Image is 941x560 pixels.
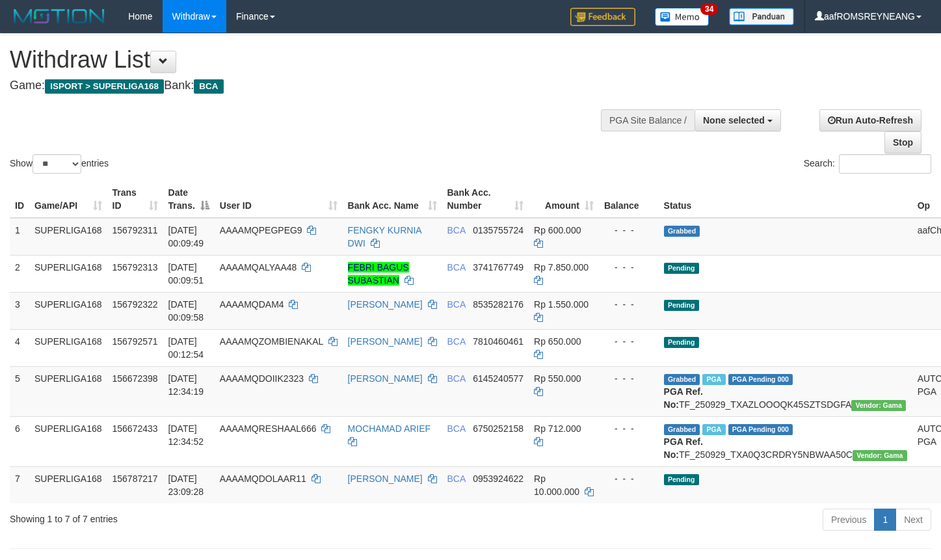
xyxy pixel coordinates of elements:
span: PGA Pending [728,424,793,435]
span: 34 [700,3,718,15]
img: MOTION_logo.png [10,7,109,26]
span: [DATE] 12:34:52 [168,423,204,447]
span: 156787217 [113,473,158,484]
span: BCA [447,299,466,310]
span: Rp 7.850.000 [534,262,589,273]
span: Rp 1.550.000 [534,299,589,310]
a: Stop [884,131,921,153]
span: Pending [664,300,699,311]
img: panduan.png [729,8,794,25]
label: Show entries [10,154,109,174]
a: FEBRI BAGUS SUBASTIAN [348,262,409,286]
span: Rp 10.000.000 [534,473,579,497]
span: [DATE] 00:12:54 [168,336,204,360]
span: AAAAMQALYAA48 [220,262,297,273]
div: Showing 1 to 7 of 7 entries [10,507,382,526]
td: TF_250929_TXA0Q3CRDRY5NBWAA50C [659,416,912,466]
h4: Game: Bank: [10,79,615,92]
span: Grabbed [664,424,700,435]
a: Run Auto-Refresh [819,109,921,131]
span: Rp 550.000 [534,373,581,384]
b: PGA Ref. No: [664,386,703,410]
span: AAAAMQDAM4 [220,299,284,310]
span: [DATE] 00:09:58 [168,299,204,323]
th: Balance [599,181,659,218]
a: [PERSON_NAME] [348,473,423,484]
span: BCA [447,473,466,484]
span: Grabbed [664,374,700,385]
span: [DATE] 12:34:19 [168,373,204,397]
span: BCA [447,373,466,384]
span: [DATE] 00:09:51 [168,262,204,286]
span: Copy 0135755724 to clipboard [473,225,524,235]
td: TF_250929_TXAZLOOOQK45SZTSDGFA [659,366,912,416]
a: [PERSON_NAME] [348,373,423,384]
div: PGA Site Balance / [601,109,695,131]
span: [DATE] 00:09:49 [168,225,204,248]
span: AAAAMQDOIIK2323 [220,373,304,384]
a: [PERSON_NAME] [348,299,423,310]
span: 156792322 [113,299,158,310]
b: PGA Ref. No: [664,436,703,460]
th: Status [659,181,912,218]
span: Pending [664,337,699,348]
span: 156792313 [113,262,158,273]
td: SUPERLIGA168 [29,329,107,366]
span: BCA [447,262,466,273]
div: - - - [604,472,654,485]
select: Showentries [33,154,81,174]
span: Copy 6750252158 to clipboard [473,423,524,434]
label: Search: [804,154,931,174]
button: None selected [695,109,781,131]
td: SUPERLIGA168 [29,366,107,416]
span: Vendor URL: https://trx31.1velocity.biz [853,450,907,461]
a: 1 [874,509,896,531]
span: Pending [664,474,699,485]
a: MOCHAMAD ARIEF [348,423,431,434]
span: Rp 650.000 [534,336,581,347]
input: Search: [839,154,931,174]
span: AAAAMQPEGPEG9 [220,225,302,235]
span: Marked by aafsoycanthlai [702,424,725,435]
span: Copy 7810460461 to clipboard [473,336,524,347]
div: - - - [604,372,654,385]
span: [DATE] 23:09:28 [168,473,204,497]
span: Grabbed [664,226,700,237]
span: AAAAMQDOLAAR11 [220,473,306,484]
td: 6 [10,416,29,466]
span: AAAAMQRESHAAL666 [220,423,317,434]
span: Pending [664,263,699,274]
td: SUPERLIGA168 [29,416,107,466]
span: BCA [447,423,466,434]
div: - - - [604,261,654,274]
a: Previous [823,509,875,531]
span: 156672398 [113,373,158,384]
span: Copy 0953924622 to clipboard [473,473,524,484]
td: SUPERLIGA168 [29,218,107,256]
img: Button%20Memo.svg [655,8,709,26]
td: 3 [10,292,29,329]
td: SUPERLIGA168 [29,255,107,292]
span: BCA [194,79,223,94]
span: ISPORT > SUPERLIGA168 [45,79,164,94]
span: BCA [447,336,466,347]
td: 4 [10,329,29,366]
span: 156792571 [113,336,158,347]
td: 7 [10,466,29,503]
h1: Withdraw List [10,47,615,73]
td: 5 [10,366,29,416]
span: 156792311 [113,225,158,235]
span: AAAAMQZOMBIENAKAL [220,336,323,347]
a: Next [895,509,931,531]
span: Copy 3741767749 to clipboard [473,262,524,273]
th: Bank Acc. Name: activate to sort column ascending [343,181,442,218]
span: None selected [703,115,765,126]
th: Game/API: activate to sort column ascending [29,181,107,218]
span: Copy 8535282176 to clipboard [473,299,524,310]
th: Amount: activate to sort column ascending [529,181,599,218]
div: - - - [604,224,654,237]
td: 2 [10,255,29,292]
a: FENGKY KURNIA DWI [348,225,421,248]
a: [PERSON_NAME] [348,336,423,347]
img: Feedback.jpg [570,8,635,26]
